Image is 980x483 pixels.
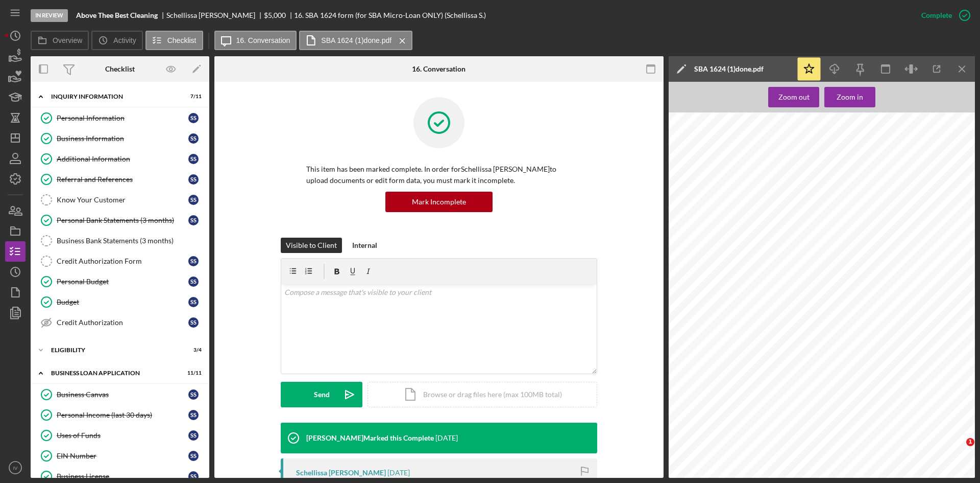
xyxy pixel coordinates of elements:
div: S S [188,317,199,328]
button: Complete [911,5,975,26]
div: S S [188,451,199,461]
span: Date [685,357,696,362]
label: Activity [113,36,136,44]
div: Schellissa [PERSON_NAME] [296,469,386,477]
div: 16. SBA 1624 form (for SBA Micro-Loan ONLY) (Schellissa S.) [294,11,486,19]
div: Schellissa [PERSON_NAME] [166,11,264,19]
span: excluded from participation in this transaction by any Federal department or agency. [718,244,904,249]
div: S S [188,256,199,266]
button: 16. Conversation [214,31,297,50]
div: Credit Authorization Form [57,257,188,265]
div: S S [188,113,199,123]
div: Additional Information [57,155,188,163]
div: S S [188,215,199,225]
div: Eligibility [51,347,176,353]
div: Visible to Client [286,238,337,253]
span: By [812,357,818,362]
div: S S [188,389,199,400]
button: Activity [91,31,142,50]
div: 11 / 11 [183,370,202,376]
a: Credit AuthorizationSS [36,312,204,333]
button: Mark Incomplete [385,192,493,212]
div: Complete [921,5,952,26]
label: Checklist [167,36,197,44]
div: Business Information [57,134,188,143]
div: S S [188,297,199,307]
div: Credit Authorization [57,318,188,327]
a: Personal BudgetSS [36,271,204,292]
div: EIN Number [57,452,188,460]
div: S S [188,410,199,420]
div: Zoom out [778,87,810,107]
label: SBA 1624 (1)done.pdf [321,36,391,44]
div: Referral and References [57,175,188,183]
div: Personal Information [57,114,188,122]
b: Above Thee Best Cleaning [76,11,158,19]
div: Know Your Customer [57,196,188,204]
text: IV [13,465,18,471]
span: CFR Part 145. The regulations were published as Part VII of the [DATE] [683,181,842,186]
div: Personal Budget [57,278,188,286]
span: (BEFORE COMPLETING CERTIFICATION, READ INSTRUCTIONS ON REVERSE) [727,213,915,218]
div: Business Canvas [57,390,188,399]
div: INQUIRY INFORMATION [51,94,176,100]
div: Business License [57,472,188,480]
time: 2025-09-22 18:35 [387,469,410,477]
button: SBA 1624 (1)done.pdf [299,31,412,50]
a: Personal InformationSS [36,108,204,128]
div: S S [188,277,199,287]
span: Name and Title of Authorized Representative [819,362,897,366]
a: Personal Income (last 30 days)SS [36,405,204,425]
label: Overview [53,36,82,44]
span: Debarment, Suspension, Ineligibility and [MEDICAL_DATA] [751,140,893,145]
div: Personal Bank Statements (3 months) [57,216,188,224]
span: Signature of Authorized Representative [819,394,887,398]
div: S S [188,195,199,205]
div: 3 / 4 [183,347,202,353]
a: EIN NumberSS [36,446,204,466]
span: The prospective lower tier participant certifies, by submission of this proposal, that neither it... [718,233,934,238]
div: 16. Conversation [412,65,465,73]
button: Zoom out [768,87,819,107]
a: Business Bank Statements (3 months) [36,231,204,251]
span: Federal Register [859,181,896,186]
div: Internal [352,238,377,253]
div: 7 / 11 [183,94,202,100]
div: $5,000 [264,11,286,19]
div: Budget [57,298,188,306]
label: 16. Conversation [236,36,290,44]
span: (1) [709,233,716,238]
span: This certification is required by the regulations implementing Executive Order 12549, Debarment a... [690,175,948,180]
span: Copies of the regulations may be obtained by contacting the person to which this proposal is subm... [683,187,911,192]
span: (2) [709,256,716,261]
span: Lower Tier Covered Transactions [785,146,864,151]
div: Mark Incomplete [412,192,466,212]
a: Additional InformationSS [36,149,204,169]
div: Uses of Funds [57,431,188,440]
a: Business CanvasSS [36,384,204,405]
iframe: Intercom live chat [945,438,970,463]
button: Zoom in [824,87,875,107]
span: 1 [966,438,974,446]
span: (pages 19160-19211). [899,181,949,186]
a: BudgetSS [36,292,204,312]
p: This item has been marked complete. In order for Schellissa [PERSON_NAME] to upload documents or ... [306,164,572,187]
span: Certification Regarding [797,134,852,139]
span: principals are presently debarred, suspended, proposed for disbarment, declared ineligible, or vo... [718,239,950,244]
div: Personal Income (last 30 days) [57,411,188,419]
time: 2025-09-23 13:23 [435,434,458,442]
button: IV [5,457,26,478]
a: Credit Authorization FormSS [36,251,204,271]
span: Where the prospective lower tier participant is unable to certify to any of the statements in this [718,256,924,261]
a: Uses of FundsSS [36,425,204,446]
span: Business Name [685,323,721,328]
div: Zoom in [837,87,863,107]
span: certification, such prospective participant shall attach an explanation to this proposal. [718,262,905,267]
div: Checklist [105,65,135,73]
div: Business Bank Statements (3 months) [57,237,204,245]
div: S S [188,154,199,164]
div: S S [188,430,199,441]
button: Send [281,382,362,407]
button: Checklist [145,31,203,50]
div: In Review [31,9,68,22]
